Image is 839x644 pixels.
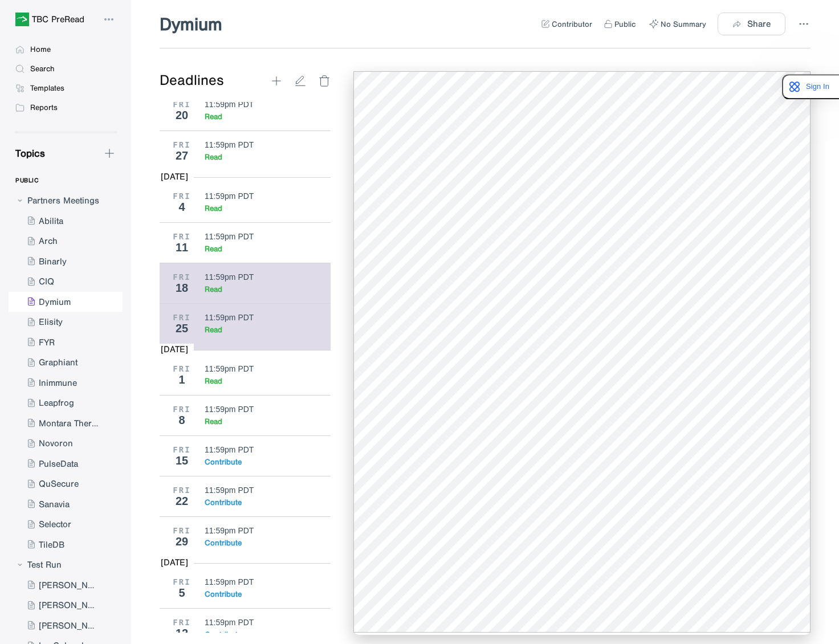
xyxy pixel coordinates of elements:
div: 11:59pm PDT [205,232,254,241]
div: 29 [168,535,196,548]
div: 11:59pm PDT [205,618,254,627]
div: Contributor [552,19,592,29]
div: 11:59pm PDT [205,313,254,322]
div: Read [205,417,222,426]
div: FRI [168,577,196,586]
div: Contribute [205,589,242,599]
div: [DATE] [161,344,188,355]
div: FRI [168,272,196,282]
div: 11 [168,241,196,254]
div: Contribute [205,538,242,548]
div: Contribute [205,630,242,639]
div: FRI [168,486,196,495]
div: 1 [168,373,196,386]
div: 11:59pm PDT [205,405,254,414]
div: 11:59pm PDT [205,526,254,535]
div: 11:59pm PDT [205,140,254,149]
div: 8 [168,414,196,426]
div: 22 [168,495,196,507]
div: 25 [168,322,196,335]
div: No Summary [661,19,706,29]
div: FRI [168,140,196,149]
div: 4 [168,201,196,213]
div: FRI [168,191,196,201]
div: Templates [30,83,64,93]
div: FRI [168,618,196,627]
div: Public [614,19,636,29]
div: Read [205,325,222,335]
div: 11:59pm PDT [205,100,254,109]
div: [DATE] [161,557,188,568]
div: Contribute [205,457,242,467]
div: 11:59pm PDT [205,577,254,586]
div: FRI [168,364,196,373]
div: Contribute [205,498,242,507]
div: 18 [168,282,196,294]
div: 20 [168,109,196,121]
div: 11:59pm PDT [205,486,254,495]
div: 11:59pm PDT [205,272,254,282]
div: Read [205,152,222,162]
div: Topics [9,147,45,160]
div: Home [30,44,51,55]
div: 11:59pm PDT [205,445,254,454]
div: Share [747,19,771,29]
div: Search [30,64,55,74]
div: Read [205,244,222,254]
div: 5 [168,586,196,599]
div: Reports [30,103,58,113]
div: Deadlines [160,71,270,91]
div: Read [205,284,222,294]
div: FRI [168,405,196,414]
div: FRI [168,526,196,535]
div: 12 [168,627,196,639]
div: PUBLIC [15,171,38,190]
div: FRI [168,445,196,454]
div: 15 [168,454,196,467]
div: Read [205,112,222,121]
div: FRI [168,313,196,322]
div: Dymium [156,11,226,36]
div: 11:59pm PDT [205,191,254,201]
div: Read [205,376,222,386]
div: Read [205,203,222,213]
div: FRI [168,100,196,109]
div: [DATE] [161,171,188,182]
div: 27 [168,149,196,162]
div: 11:59pm PDT [205,364,254,373]
div: TBC PreRead [32,15,84,24]
div: FRI [168,232,196,241]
